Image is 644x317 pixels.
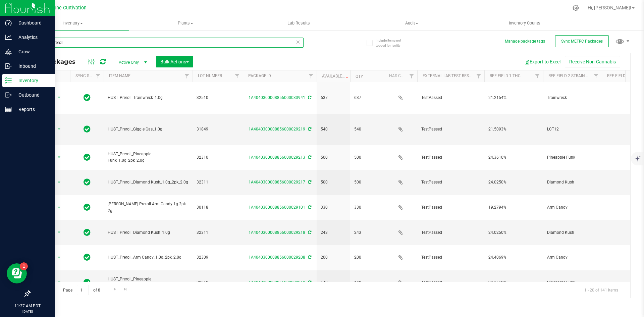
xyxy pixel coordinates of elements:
span: Clear [296,38,300,46]
p: [DATE] [3,309,52,314]
span: TestPassed [421,95,480,101]
span: 637 [321,95,346,101]
a: Go to the next page [110,285,120,294]
iframe: Resource center [7,263,27,283]
a: Plants [129,16,242,30]
span: Diamond Kush [547,179,598,186]
span: select [55,178,63,187]
span: 500 [321,154,346,161]
span: Diamond Kush [547,229,598,236]
a: 1A4040300008856000033941 [249,95,305,100]
a: Filter [181,70,193,82]
span: 32311 [197,229,239,236]
span: In Sync [84,177,91,187]
span: 148 [321,279,346,286]
span: select [55,203,63,212]
span: Inventory Counts [500,20,549,26]
span: Pineapple Funk [547,279,598,286]
span: 200 [354,254,380,261]
span: Sync from Compliance System [307,95,311,100]
span: HUST_Preroll_Diamond Kush_1.0g [108,229,189,236]
span: 30118 [197,204,239,211]
span: 24.0250% [488,179,539,186]
th: Has COA [384,70,417,82]
span: Sync from Compliance System [307,205,311,210]
a: 1A4040300008856000029219 [249,127,305,131]
a: Ref Field 3 CBD [607,73,638,78]
span: Arm Candy [547,204,598,211]
inline-svg: Dashboard [5,19,12,26]
span: HUST_Preroll_Pineapple Funk_1.0g_14pk_14.0g [108,276,189,289]
button: Manage package tags [505,39,545,44]
span: HUST_Preroll_Diamond Kush_1.0g_2pk_2.0g [108,179,189,186]
span: select [55,253,63,262]
span: Sync from Compliance System [307,180,311,184]
a: 1A4040300008856000029212 [249,280,305,285]
span: 200 [321,254,346,261]
p: Dashboard [12,19,52,27]
span: 243 [354,229,380,236]
p: Reports [12,105,52,113]
a: Sync Status [75,73,101,78]
inline-svg: Grow [5,48,12,55]
p: Grow [12,48,52,56]
span: 148 [354,279,380,286]
span: 24.0250% [488,229,539,236]
button: Receive Non-Cannabis [565,56,620,67]
span: Dune Cultivation [51,5,87,11]
button: Sync METRC Packages [555,35,609,47]
a: Inventory Counts [468,16,581,30]
a: Go to the last page [121,285,130,294]
span: Page of 8 [57,285,106,295]
iframe: Resource center unread badge [20,262,28,270]
input: Search Package ID, Item Name, SKU, Lot or Part Number... [30,38,304,48]
span: Sync from Compliance System [307,230,311,235]
span: Audit [356,20,468,26]
a: Item Name [109,73,130,78]
span: 24.3610% [488,154,539,161]
div: Manage settings [572,5,580,11]
button: Bulk Actions [156,56,193,67]
a: Audit [355,16,468,30]
span: Arm Candy [547,254,598,261]
span: 540 [321,126,346,133]
span: Trainwreck [547,95,598,101]
span: select [55,228,63,237]
span: 500 [321,179,346,186]
p: Outbound [12,91,52,99]
span: 21.2154% [488,95,539,101]
span: TestPassed [421,279,480,286]
span: In Sync [84,228,91,237]
span: TestPassed [421,229,480,236]
p: Inbound [12,62,52,70]
a: Filter [232,70,243,82]
span: 637 [354,95,380,101]
span: Bulk Actions [160,59,189,64]
span: In Sync [84,278,91,287]
span: TestPassed [421,154,480,161]
span: 32310 [197,279,239,286]
a: Filter [93,70,104,82]
span: In Sync [84,253,91,262]
p: Inventory [12,76,52,85]
a: Ref Field 1 THC [490,73,521,78]
span: LCT12 [547,126,598,133]
a: Filter [306,70,317,82]
a: 1A4040300008856000029217 [249,180,305,184]
span: 330 [321,204,346,211]
span: 32510 [197,95,239,101]
span: 21.5093% [488,126,539,133]
span: Sync from Compliance System [307,255,311,260]
a: Package ID [248,73,271,78]
p: 11:37 AM PDT [3,303,52,309]
span: Sync from Compliance System [307,155,311,160]
span: Inventory [16,20,129,26]
a: 1A4040300008856000029218 [249,230,305,235]
span: select [55,153,63,162]
span: HUST_Preroll_Pineapple Funk_1.0g_2pk_2.0g [108,151,189,164]
span: 500 [354,154,380,161]
span: 500 [354,179,380,186]
span: HUST_Preroll_Trainwreck_1.0g [108,95,189,101]
inline-svg: Inventory [5,77,12,84]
